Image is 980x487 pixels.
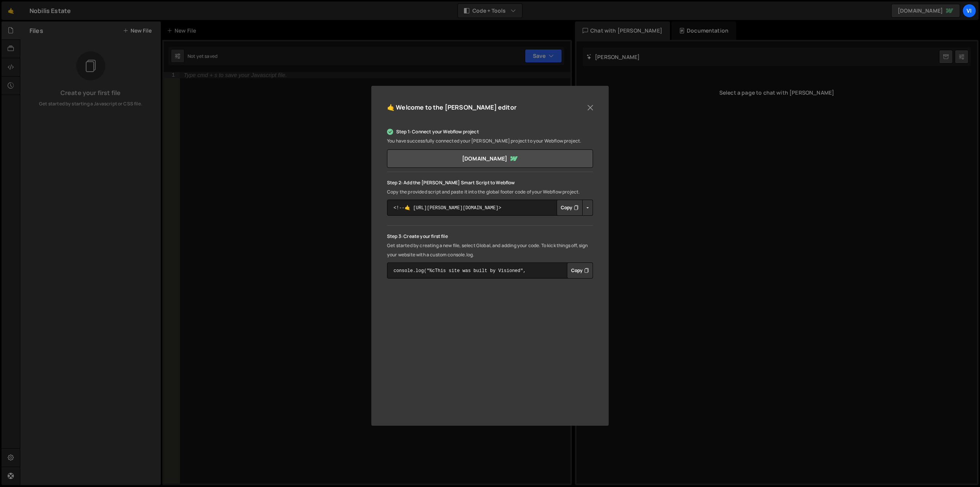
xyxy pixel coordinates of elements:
p: Step 2: Add the [PERSON_NAME] Smart Script to Webflow [387,178,593,187]
div: Button group with nested dropdown [557,200,593,216]
iframe: YouTube video player [387,296,593,412]
p: Copy the provided script and paste it into the global footer code of your Webflow project. [387,187,593,197]
textarea: console.log("%cThis site was built by Visioned", "background:blue;color:#fff;padding: 8px;"); [387,262,593,279]
h5: 🤙 Welcome to the [PERSON_NAME] editor [387,102,516,113]
p: Step 3: Create your first file [387,232,593,241]
button: Copy [567,262,593,279]
div: Button group with nested dropdown [567,262,593,279]
button: Close [585,102,596,113]
p: Get started by creating a new file, select Global, and adding your code. To kick things off, sign... [387,241,593,259]
p: Step 1: Connect your Webflow project [387,127,593,136]
a: Vi [962,4,976,18]
button: Copy [557,200,583,216]
a: [DOMAIN_NAME] [387,149,593,168]
p: You have successfully connected your [PERSON_NAME] project to your Webflow project. [387,136,593,146]
textarea: <!--🤙 [URL][PERSON_NAME][DOMAIN_NAME]> <script>document.addEventListener("DOMContentLoaded", func... [387,200,593,216]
